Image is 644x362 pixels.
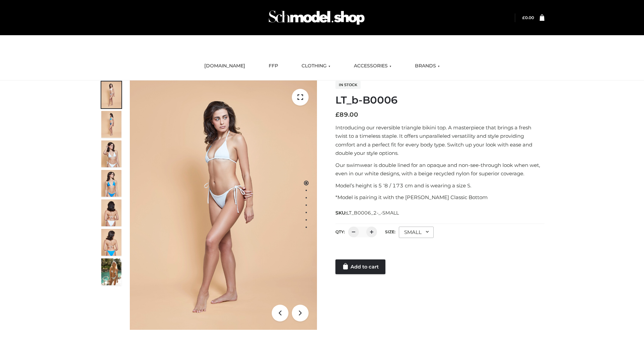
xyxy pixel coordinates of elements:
[335,94,544,106] h1: LT_b-B0006
[101,140,121,167] img: ArielClassicBikiniTop_CloudNine_AzureSky_OW114ECO_3-scaled.jpg
[335,209,399,217] span: SKU:
[335,259,385,274] a: Add to cart
[101,199,121,226] img: ArielClassicBikiniTop_CloudNine_AzureSky_OW114ECO_7-scaled.jpg
[335,111,339,118] span: £
[410,59,445,73] a: BRANDS
[335,229,345,234] label: QTY:
[522,15,534,20] bdi: 0.00
[335,161,544,178] p: Our swimwear is double lined for an opaque and non-see-through look when wet, even in our white d...
[101,258,121,285] img: Arieltop_CloudNine_AzureSky2.jpg
[264,59,283,73] a: FFP
[335,111,358,118] bdi: 89.00
[199,59,250,73] a: [DOMAIN_NAME]
[130,80,317,330] img: ArielClassicBikiniTop_CloudNine_AzureSky_OW114ECO_1
[101,111,121,138] img: ArielClassicBikiniTop_CloudNine_AzureSky_OW114ECO_2-scaled.jpg
[101,170,121,197] img: ArielClassicBikiniTop_CloudNine_AzureSky_OW114ECO_4-scaled.jpg
[335,193,544,202] p: *Model is pairing it with the [PERSON_NAME] Classic Bottom
[297,59,335,73] a: CLOTHING
[522,15,534,20] a: £0.00
[266,4,367,31] img: Schmodel Admin 964
[399,227,434,238] div: SMALL
[335,181,544,190] p: Model’s height is 5 ‘8 / 173 cm and is wearing a size S.
[101,229,121,256] img: ArielClassicBikiniTop_CloudNine_AzureSky_OW114ECO_8-scaled.jpg
[522,15,525,20] span: £
[385,229,395,234] label: Size:
[101,81,121,108] img: ArielClassicBikiniTop_CloudNine_AzureSky_OW114ECO_1-scaled.jpg
[335,81,361,89] span: In stock
[346,210,399,216] span: LT_B0006_2-_-SMALL
[349,59,396,73] a: ACCESSORIES
[335,123,544,158] p: Introducing our reversible triangle bikini top. A masterpiece that brings a fresh twist to a time...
